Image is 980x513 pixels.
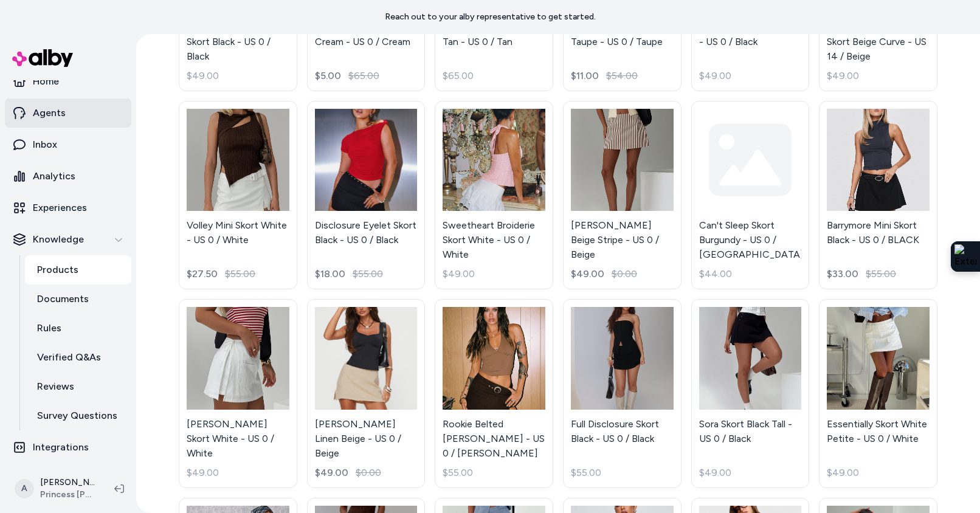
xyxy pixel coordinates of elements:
p: Integrations [33,440,89,455]
img: alby Logo [12,49,73,67]
a: Verified Q&As [25,343,131,372]
img: Extension Icon [954,244,976,269]
a: Barrymore Mini Skort Black - US 0 / BLACKBarrymore Mini Skort Black - US 0 / BLACK$33.00$55.00 [819,101,937,290]
a: Disclosure Eyelet Skort Black - US 0 / BlackDisclosure Eyelet Skort Black - US 0 / Black$18.00$55.00 [307,101,426,290]
a: Volley Mini Skort White - US 0 / WhiteVolley Mini Skort White - US 0 / White$27.50$55.00 [179,101,297,290]
a: Gigi Wrap Skort White - US 0 / White[PERSON_NAME] Skort White - US 0 / White$49.00 [179,299,297,488]
span: A [15,479,34,498]
a: Can't Sleep Skort Burgundy - US 0 / [GEOGRAPHIC_DATA]$44.00 [691,101,810,290]
p: Inbox [33,137,57,152]
a: Integrations [5,433,131,462]
button: Knowledge [5,225,131,254]
a: Reviews [25,372,131,401]
a: Survey Questions [25,401,131,430]
a: Documents [25,284,131,314]
p: Reviews [37,379,74,394]
p: Experiences [33,201,87,215]
a: Sora Skort Black Tall - US 0 / BlackSora Skort Black Tall - US 0 / Black$49.00 [691,299,810,488]
a: Rookie Belted Skort Brown - US 0 / BrownRookie Belted [PERSON_NAME] - US 0 / [PERSON_NAME]$55.00 [435,299,553,488]
p: Survey Questions [37,408,117,423]
p: Rules [37,321,61,336]
p: Analytics [33,169,75,184]
p: Products [37,263,78,277]
a: Analytics [5,162,131,191]
a: Essentially Skort White Petite - US 0 / WhiteEssentially Skort White Petite - US 0 / White$49.00 [819,299,937,488]
a: Home [5,67,131,96]
p: Home [33,74,59,89]
p: [PERSON_NAME] [40,477,95,489]
button: A[PERSON_NAME]Princess [PERSON_NAME] USA [7,469,105,508]
p: Documents [37,292,89,306]
a: Inbox [5,130,131,159]
a: Gigi Skort Linen Beige - US 0 / Beige[PERSON_NAME] Linen Beige - US 0 / Beige$49.00$0.00 [307,299,426,488]
p: Agents [33,106,66,120]
a: Experiences [5,193,131,222]
span: Princess [PERSON_NAME] USA [40,489,95,501]
a: Rules [25,314,131,343]
a: Products [25,255,131,284]
a: Full Disclosure Skort Black - US 0 / BlackFull Disclosure Skort Black - US 0 / Black$55.00 [563,299,682,488]
a: Sweetheart Broiderie Skort White - US 0 / WhiteSweetheart Broiderie Skort White - US 0 / White$49.00 [435,101,553,290]
a: Agents [5,98,131,128]
p: Knowledge [33,232,84,247]
p: Reach out to your alby representative to get started. [385,11,596,23]
p: Verified Q&As [37,350,101,365]
a: Gigi Skort Beige Stripe - US 0 / Beige[PERSON_NAME] Beige Stripe - US 0 / Beige$49.00$0.00 [563,101,682,290]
